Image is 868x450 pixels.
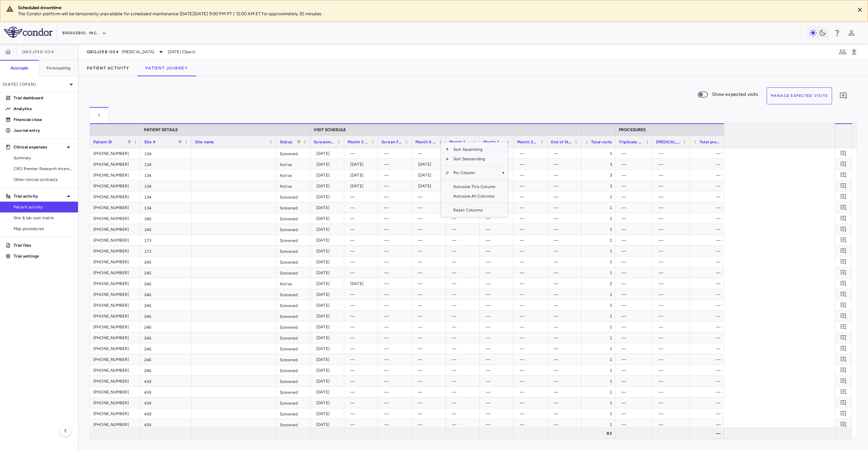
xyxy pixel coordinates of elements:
[839,192,848,201] button: Add comment
[659,224,687,235] div: —
[384,159,409,170] div: —
[384,257,409,267] div: —
[622,235,649,246] div: —
[350,148,375,159] div: —
[622,170,649,181] div: —
[384,267,409,278] div: —
[90,107,108,123] button: 1
[840,389,847,395] svg: Add comment
[840,324,847,330] svg: Add comment
[659,202,687,213] div: —
[418,246,442,257] div: —
[622,213,649,224] div: —
[276,213,310,224] div: Screened
[840,161,847,167] svg: Add comment
[144,140,156,144] span: Site #
[93,159,129,170] div: [PHONE_NUMBER]
[141,213,192,224] div: 140
[554,170,578,181] div: —
[418,267,442,278] div: —
[62,28,106,39] button: BridgeBio, Inc.
[840,378,847,384] svg: Add comment
[276,224,310,234] div: Screened
[619,140,643,144] span: Triplicate Electrocardiogram ([MEDICAL_DATA]) (null)
[839,92,847,100] svg: Add comment
[350,213,375,224] div: —
[276,354,310,365] div: Screened
[314,127,346,132] span: VISIT SCHEDULE
[316,257,341,267] div: [DATE]
[418,191,442,202] div: —
[659,191,687,202] div: —
[588,224,612,235] div: 1
[141,354,192,365] div: 246
[449,182,499,191] span: Autosize This Column
[276,289,310,300] div: Screened
[93,213,129,224] div: [PHONE_NUMBER]
[141,387,192,397] div: 439
[141,224,192,234] div: 140
[14,253,73,259] p: Trial settings
[619,127,646,132] span: PROCEDURES
[316,224,341,235] div: [DATE]
[141,332,192,343] div: 246
[350,267,375,278] div: —
[520,181,544,191] div: —
[520,246,544,257] div: —
[839,279,848,288] button: Add comment
[588,148,612,159] div: 1
[350,224,375,235] div: —
[696,202,721,213] div: —
[452,246,476,257] div: —
[622,148,649,159] div: —
[449,154,499,164] span: Sort Descending
[839,301,848,310] button: Add comment
[316,213,341,224] div: [DATE]
[554,235,578,246] div: —
[840,280,847,287] svg: Add comment
[839,170,848,180] button: Add comment
[276,246,310,256] div: Screened
[441,142,508,217] div: Column Menu
[486,257,510,267] div: —
[316,170,341,181] div: [DATE]
[93,257,129,267] div: [PHONE_NUMBER]
[316,202,341,213] div: [DATE]
[11,65,28,71] h6: Accruals
[141,235,192,245] div: 173
[486,213,510,224] div: —
[276,397,310,408] div: Screened
[839,409,848,418] button: Add comment
[141,408,192,419] div: 439
[276,181,310,191] div: Active
[659,181,687,191] div: —
[22,49,54,55] span: QBGJ398-004
[840,291,847,298] svg: Add comment
[839,398,848,407] button: Add comment
[840,313,847,319] svg: Add comment
[840,193,847,200] svg: Add comment
[14,106,73,112] p: Analytics
[486,246,510,257] div: —
[696,257,721,267] div: —
[141,278,192,289] div: 246
[276,322,310,332] div: Screened
[141,365,192,375] div: 246
[696,235,721,246] div: —
[14,155,73,161] span: Summary
[384,213,409,224] div: —
[18,5,849,11] div: Scheduled downtime
[588,170,612,181] div: 3
[622,246,649,257] div: —
[141,267,192,278] div: 245
[14,193,64,199] p: Trial activity
[276,170,310,180] div: Active
[696,159,721,170] div: —
[350,181,375,191] div: [DATE]
[696,213,721,224] div: —
[699,140,721,144] span: Total procedures
[384,246,409,257] div: —
[696,170,721,181] div: —
[839,344,848,353] button: Add comment
[276,300,310,310] div: Screened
